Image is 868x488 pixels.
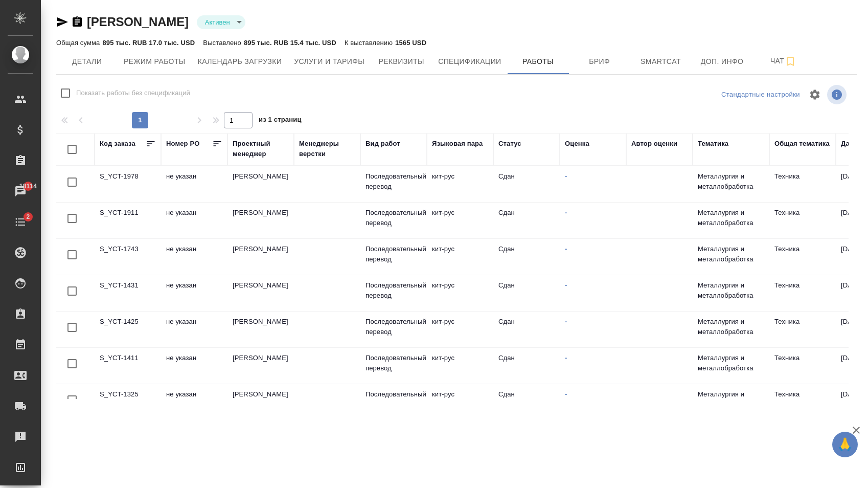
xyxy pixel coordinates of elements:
span: Реквизиты [377,55,426,68]
p: Металлургия и металлобработка [698,317,764,337]
td: не указан [161,348,227,384]
div: Автор оценки [631,139,677,149]
a: 18114 [3,179,38,204]
td: [PERSON_NAME] [227,384,294,420]
td: S_YCT-1411 [95,348,161,384]
span: Доп. инфо [698,55,747,68]
td: не указан [161,203,227,238]
td: S_YCT-1911 [95,203,161,238]
div: Активен [197,15,245,29]
span: Toggle Row Selected [61,244,83,265]
p: Общая сумма [56,39,102,47]
td: Техника [769,239,836,275]
span: Чат [759,55,808,68]
td: Сдан [493,275,560,311]
span: Работы [514,55,563,68]
td: Техника [769,312,836,347]
td: Сдан [493,348,560,384]
p: Последовательный перевод [366,353,422,373]
p: Последовательный перевод [366,171,422,192]
td: кит-рус [427,384,493,420]
td: Сдан [493,166,560,202]
td: Техника [769,384,836,420]
div: Проектный менеджер [233,139,289,159]
p: 1565 USD [395,39,426,47]
div: split button [719,87,803,103]
span: Toggle Row Selected [61,317,83,338]
span: Режим работы [124,55,186,68]
td: [PERSON_NAME] [227,203,294,238]
td: Техника [769,275,836,311]
div: Общая тематика [774,139,830,149]
td: [PERSON_NAME] [227,348,294,384]
span: Toggle Row Selected [61,353,83,374]
p: Выставлено [203,39,244,47]
p: Последовательный перевод [366,244,422,264]
div: Вид работ [366,139,400,149]
td: кит-рус [427,275,493,311]
a: - [565,318,567,325]
span: 2 [20,212,36,222]
a: [PERSON_NAME] [87,15,189,29]
a: - [565,172,567,180]
td: S_YCT-1978 [95,166,161,202]
a: - [565,209,567,216]
div: Код заказа [100,139,135,149]
td: Сдан [493,203,560,238]
td: S_YCT-1325 [95,384,161,420]
span: из 1 страниц [259,114,302,128]
span: Услуги и тарифы [294,55,364,68]
span: Toggle Row Selected [61,208,83,229]
a: - [565,281,567,289]
button: 🙏 [832,432,858,457]
td: [PERSON_NAME] [227,239,294,275]
svg: Подписаться [784,55,796,68]
p: Последовательный перевод [366,280,422,301]
td: S_YCT-1743 [95,239,161,275]
p: Металлургия и металлобработка [698,353,764,373]
div: Языковая пара [432,139,483,149]
span: Детали [62,55,111,68]
td: Техника [769,203,836,238]
td: Техника [769,348,836,384]
span: Календарь загрузки [198,55,282,68]
span: Посмотреть информацию [827,85,849,104]
div: Статус [498,139,521,149]
td: кит-рус [427,203,493,238]
p: 15.4 тыс. USD [290,39,336,47]
p: Металлургия и металлобработка [698,389,764,410]
td: Сдан [493,312,560,347]
p: Металлургия и металлобработка [698,171,764,192]
p: К выставлению [345,39,395,47]
p: Металлургия и металлобработка [698,244,764,264]
td: не указан [161,312,227,347]
p: Металлургия и металлобработка [698,280,764,301]
span: Спецификации [438,55,501,68]
td: не указан [161,384,227,420]
td: [PERSON_NAME] [227,312,294,347]
span: Toggle Row Selected [61,171,83,193]
div: Тематика [698,139,728,149]
span: 18114 [13,181,43,191]
td: кит-рус [427,348,493,384]
span: Настроить таблицу [803,82,827,107]
a: - [565,354,567,362]
p: Последовательный перевод [366,389,422,410]
span: Toggle Row Selected [61,280,83,302]
td: [PERSON_NAME] [227,166,294,202]
td: S_YCT-1425 [95,312,161,347]
span: Smartcat [636,55,686,68]
td: не указан [161,166,227,202]
a: - [565,390,567,398]
td: не указан [161,239,227,275]
td: S_YCT-1431 [95,275,161,311]
span: Бриф [575,55,624,68]
a: 2 [3,209,38,235]
td: кит-рус [427,239,493,275]
p: Последовательный перевод [366,208,422,228]
td: Сдан [493,239,560,275]
p: Металлургия и металлобработка [698,208,764,228]
div: Менеджеры верстки [299,139,355,159]
p: 17.0 тыс. USD [149,39,195,47]
span: Показать работы без спецификаций [76,88,190,98]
